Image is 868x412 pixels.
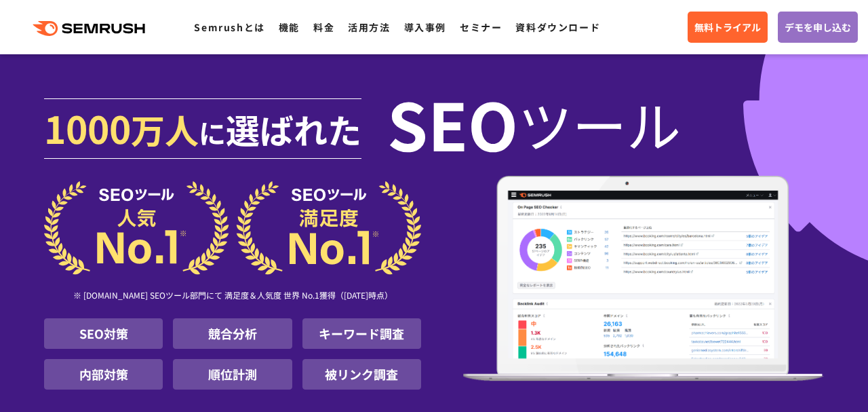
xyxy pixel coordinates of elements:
[44,318,163,349] li: SEO対策
[518,96,681,151] span: ツール
[44,275,421,318] div: ※ [DOMAIN_NAME] SEOツール部門にて 満足度＆人気度 世界 No.1獲得（[DATE]時点）
[302,318,421,349] li: キーワード調査
[199,113,226,152] span: に
[131,105,199,153] span: 万人
[515,20,600,34] a: 資料ダウンロード
[173,359,292,390] li: 順位計測
[348,20,390,34] a: 活用方法
[785,20,851,35] span: デモを申し込む
[226,105,361,153] span: 選ばれた
[688,12,768,43] a: 無料トライアル
[44,359,163,390] li: 内部対策
[778,12,858,43] a: デモを申し込む
[313,20,334,34] a: 料金
[194,20,264,34] a: Semrushとは
[694,20,761,35] span: 無料トライアル
[279,20,300,34] a: 機能
[404,20,446,34] a: 導入事例
[44,100,131,155] span: 1000
[387,96,518,151] span: SEO
[460,20,502,34] a: セミナー
[302,359,421,390] li: 被リンク調査
[173,318,292,349] li: 競合分析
